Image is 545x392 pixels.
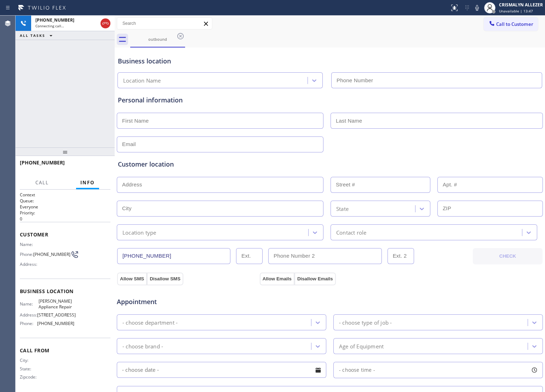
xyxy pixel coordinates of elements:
[499,9,533,13] span: Unavailable | 13:47
[20,216,110,222] p: 0
[35,17,74,23] span: [PHONE_NUMBER]
[33,252,70,257] span: [PHONE_NUMBER]
[131,37,184,42] div: outbound
[117,248,230,264] input: Phone Number
[122,342,163,350] div: - choose brand -
[101,18,110,28] button: Hang up
[118,95,542,105] div: Personal information
[473,248,543,264] button: CHECK
[16,31,59,40] button: ALL TASKS
[20,312,37,318] span: Address:
[236,248,263,264] input: Ext.
[147,273,183,285] button: Disallow SMS
[331,177,430,193] input: Street #
[20,358,39,363] span: City:
[20,347,110,354] span: Call From
[37,321,74,326] span: [PHONE_NUMBER]
[339,342,384,350] div: Age of Equipment
[331,72,542,88] input: Phone Number
[117,297,258,307] span: Appointment
[20,192,110,198] h1: Context
[388,248,414,264] input: Ext. 2
[496,21,533,27] span: Call to Customer
[20,252,33,257] span: Phone:
[123,77,161,85] div: Location Name
[117,113,323,129] input: First Name
[80,179,95,186] span: Info
[117,362,326,378] input: - choose date -
[20,242,39,247] span: Name:
[20,204,110,210] p: Everyone
[35,179,49,186] span: Call
[122,228,156,236] div: Location type
[499,2,543,8] div: CRISMALYN ALLEZER
[37,312,76,318] span: [STREET_ADDRESS]
[118,56,542,66] div: Business location
[117,201,323,217] input: City
[260,273,294,285] button: Allow Emails
[31,176,53,190] button: Call
[294,273,336,285] button: Disallow Emails
[484,17,538,31] button: Call to Customer
[437,201,543,217] input: ZIP
[339,318,392,326] div: - choose type of job -
[472,3,482,13] button: Mute
[336,228,366,236] div: Contact role
[20,374,39,380] span: Zipcode:
[118,159,542,169] div: Customer location
[39,298,74,309] span: [PERSON_NAME] Appliance Repair
[20,288,110,295] span: Business location
[20,301,39,307] span: Name:
[122,318,178,326] div: - choose department -
[339,366,375,373] span: - choose time -
[336,205,349,213] div: State
[117,273,147,285] button: Allow SMS
[331,113,543,129] input: Last Name
[437,177,543,193] input: Apt. #
[117,136,323,152] input: Email
[20,33,45,38] span: ALL TASKS
[268,248,381,264] input: Phone Number 2
[20,159,65,166] span: [PHONE_NUMBER]
[20,321,37,326] span: Phone:
[20,231,110,238] span: Customer
[76,176,99,190] button: Info
[35,23,64,28] span: Connecting call…
[117,177,323,193] input: Address
[20,262,39,267] span: Address:
[20,366,39,371] span: State:
[20,210,110,216] h2: Priority:
[20,198,110,204] h2: Queue:
[117,18,212,29] input: Search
